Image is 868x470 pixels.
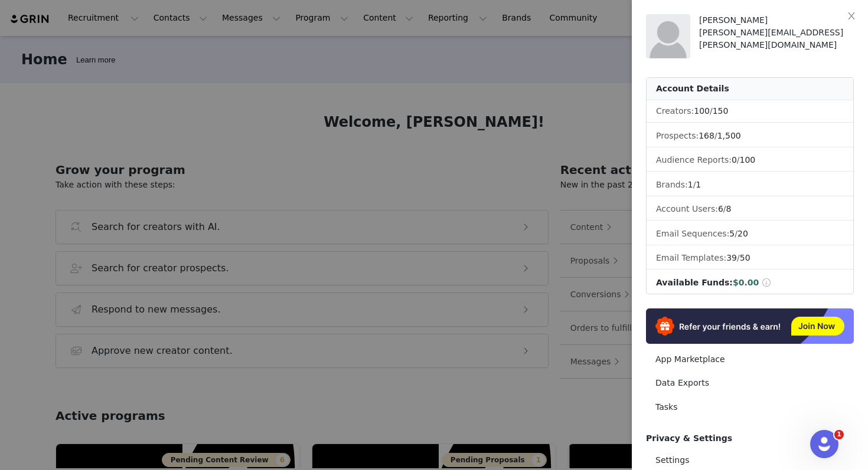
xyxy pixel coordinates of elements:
[718,204,732,213] span: /
[729,229,748,238] span: /
[646,372,854,394] a: Data Exports
[646,349,854,370] a: App Marketplace
[847,11,856,21] i: icon: close
[699,131,714,140] span: 168
[726,253,750,262] span: /
[688,180,693,189] span: 1
[647,100,853,123] li: Creators:
[647,174,853,196] li: Brands:
[656,278,733,287] span: Available Funds:
[696,180,701,189] span: 1
[718,204,723,213] span: 6
[732,155,737,165] span: 0
[740,155,756,165] span: 100
[699,131,741,140] span: /
[699,14,854,27] div: [PERSON_NAME]
[646,308,854,344] img: Refer & Earn
[646,14,690,58] img: placeholder-profile.jpg
[717,131,741,140] span: 1,500
[738,229,748,238] span: 20
[810,430,838,458] iframe: Intercom live chat
[834,430,844,439] span: 1
[647,149,853,172] li: Audience Reports: /
[740,253,750,262] span: 50
[726,204,732,213] span: 8
[726,253,737,262] span: 39
[647,78,853,100] div: Account Details
[699,27,854,51] div: [PERSON_NAME][EMAIL_ADDRESS][PERSON_NAME][DOMAIN_NAME]
[647,125,853,147] li: Prospects:
[646,433,732,443] span: Privacy & Settings
[647,223,853,245] li: Email Sequences:
[688,180,701,189] span: /
[729,229,735,238] span: 5
[733,278,759,287] span: $0.00
[694,106,728,116] span: /
[713,106,729,116] span: 150
[646,396,854,418] a: Tasks
[647,198,853,221] li: Account Users:
[647,247,853,269] li: Email Templates:
[694,106,710,116] span: 100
